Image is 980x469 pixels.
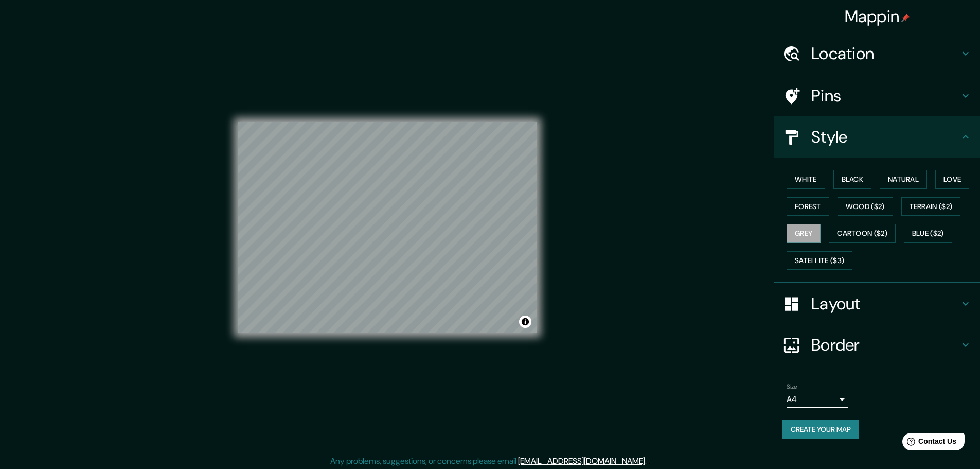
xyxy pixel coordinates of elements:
[774,33,980,74] div: Location
[935,170,969,189] button: Love
[787,383,797,391] label: Size
[811,293,959,314] h4: Layout
[774,116,980,158] div: Style
[787,224,821,243] button: Grey
[811,335,959,355] h4: Border
[787,251,852,270] button: Satellite ($3)
[648,455,650,467] div: .
[330,455,647,467] p: Any problems, suggestions, or concerns please email .
[787,197,829,216] button: Forest
[811,85,959,106] h4: Pins
[774,283,980,324] div: Layout
[811,127,959,147] h4: Style
[774,324,980,366] div: Border
[829,224,896,243] button: Cartoon ($2)
[901,197,961,216] button: Terrain ($2)
[782,420,859,439] button: Create your map
[833,170,872,189] button: Black
[519,316,531,328] button: Toggle attribution
[901,14,910,22] img: pin-icon.png
[774,75,980,116] div: Pins
[238,122,537,333] canvas: Map
[787,391,848,408] div: A4
[880,170,927,189] button: Natural
[838,197,893,216] button: Wood ($2)
[518,456,645,466] a: [EMAIL_ADDRESS][DOMAIN_NAME]
[845,6,910,27] h4: Mappin
[888,429,969,458] iframe: Help widget launcher
[811,43,959,64] h4: Location
[787,170,825,189] button: White
[904,224,952,243] button: Blue ($2)
[647,455,648,467] div: .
